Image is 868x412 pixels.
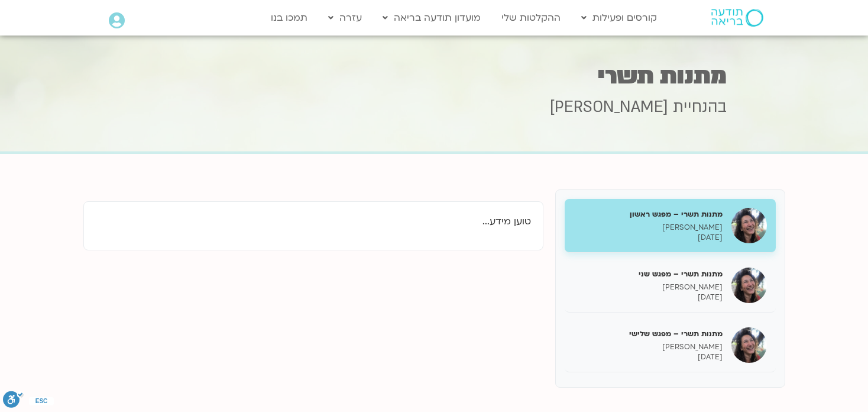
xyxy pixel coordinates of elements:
[141,65,727,88] h1: מתנות תשרי
[377,7,487,29] a: מועדון תודעה בריאה
[574,209,723,220] h5: מתנות תשרי – מפגש ראשון
[574,342,723,352] p: [PERSON_NAME]
[574,269,723,279] h5: מתנות תשרי – מפגש שני
[711,9,763,27] img: תודעה בריאה
[495,7,566,29] a: ההקלטות שלי
[265,7,313,29] a: תמכו בנו
[731,208,767,243] img: מתנות תשרי – מפגש ראשון
[96,214,531,230] p: טוען מידע...
[574,292,723,302] p: [DATE]
[574,233,723,243] p: [DATE]
[673,96,727,118] span: בהנחיית
[575,7,663,29] a: קורסים ופעילות
[574,352,723,362] p: [DATE]
[574,282,723,292] p: [PERSON_NAME]
[550,96,668,118] span: [PERSON_NAME]
[574,223,723,233] p: [PERSON_NAME]
[731,268,767,303] img: מתנות תשרי – מפגש שני
[322,7,368,29] a: עזרה
[574,329,723,339] h5: מתנות תשרי – מפגש שלישי
[731,327,767,363] img: מתנות תשרי – מפגש שלישי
